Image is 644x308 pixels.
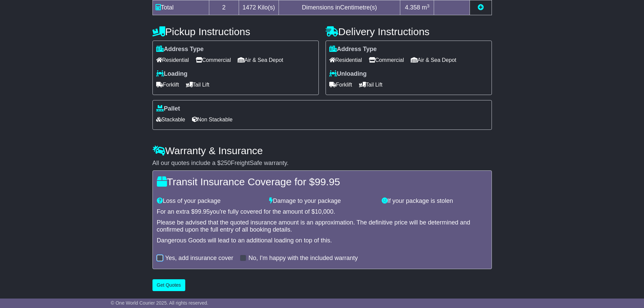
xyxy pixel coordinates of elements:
[152,26,319,37] h4: Pickup Instructions
[238,55,283,65] span: Air & Sea Depot
[248,255,358,262] label: No, I'm happy with the included warranty
[156,55,189,65] span: Residential
[157,219,487,234] div: Please be advised that the quoted insurance amount is an approximation. The definitive price will...
[152,279,186,291] button: Get Quotes
[157,208,487,216] div: For an extra $ you're fully covered for the amount of $ .
[196,55,231,65] span: Commercial
[221,160,231,166] span: 250
[427,3,430,8] sup: 3
[239,0,279,15] td: Kilo(s)
[152,0,209,15] td: Total
[315,176,340,187] span: 99.95
[156,114,185,125] span: Stackable
[266,197,378,205] div: Damage to your package
[329,55,362,65] span: Residential
[156,70,188,78] label: Loading
[195,208,210,215] span: 99.95
[279,0,400,15] td: Dimensions in Centimetre(s)
[329,46,377,53] label: Address Type
[209,0,239,15] td: 2
[405,4,420,11] span: 4.358
[157,237,487,244] div: Dangerous Goods will lead to an additional loading on top of this.
[369,55,404,65] span: Commercial
[329,70,367,78] label: Unloading
[329,79,352,90] span: Forklift
[156,105,180,113] label: Pallet
[156,79,179,90] span: Forklift
[157,176,487,187] h4: Transit Insurance Coverage for $
[478,4,484,11] a: Add new item
[111,300,209,306] span: © One World Courier 2025. All rights reserved.
[165,255,233,262] label: Yes, add insurance cover
[315,208,333,215] span: 10,000
[326,26,492,37] h4: Delivery Instructions
[186,79,210,90] span: Tail Lift
[411,55,456,65] span: Air & Sea Depot
[422,4,430,11] span: m
[192,114,233,125] span: Non Stackable
[378,197,491,205] div: If your package is stolen
[152,160,492,167] div: All our quotes include a $ FreightSafe warranty.
[152,145,492,156] h4: Warranty & Insurance
[242,4,256,11] span: 1472
[156,46,204,53] label: Address Type
[153,197,266,205] div: Loss of your package
[359,79,383,90] span: Tail Lift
